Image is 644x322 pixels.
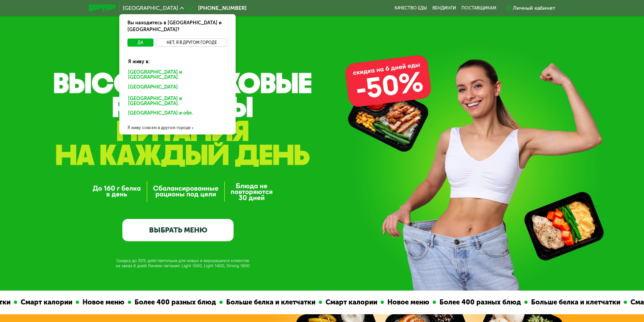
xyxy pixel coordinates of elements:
div: Более 400 разных блюд [414,297,502,307]
div: Новое меню [362,297,411,307]
div: [GEOGRAPHIC_DATA] и [GEOGRAPHIC_DATA]. [123,94,232,108]
div: [GEOGRAPHIC_DATA] и обл. [123,109,229,120]
div: Я живу совсем в другом городе [119,121,236,134]
div: Больше белка и клетчатки [201,297,297,307]
button: Нет, я в другом городе [156,39,228,47]
div: Более 400 разных блюд [109,297,197,307]
span: [GEOGRAPHIC_DATA] [123,5,178,11]
div: Я живу в: [123,53,232,65]
a: ВЫБРАТЬ МЕНЮ [122,219,234,241]
div: Смарт калории [300,297,359,307]
div: Вы находитесь в [GEOGRAPHIC_DATA] и [GEOGRAPHIC_DATA]? [119,14,236,39]
div: Больше белка и клетчатки [506,297,602,307]
a: [PHONE_NUMBER] [187,4,246,12]
div: Новое меню [57,297,106,307]
div: [GEOGRAPHIC_DATA] и [GEOGRAPHIC_DATA]. [123,68,232,82]
a: Вендинги [432,5,456,11]
div: поставщикам [461,5,496,11]
a: Качество еды [395,5,427,11]
div: [GEOGRAPHIC_DATA] [123,83,229,94]
button: Да [127,39,153,47]
div: Личный кабинет [513,4,555,12]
